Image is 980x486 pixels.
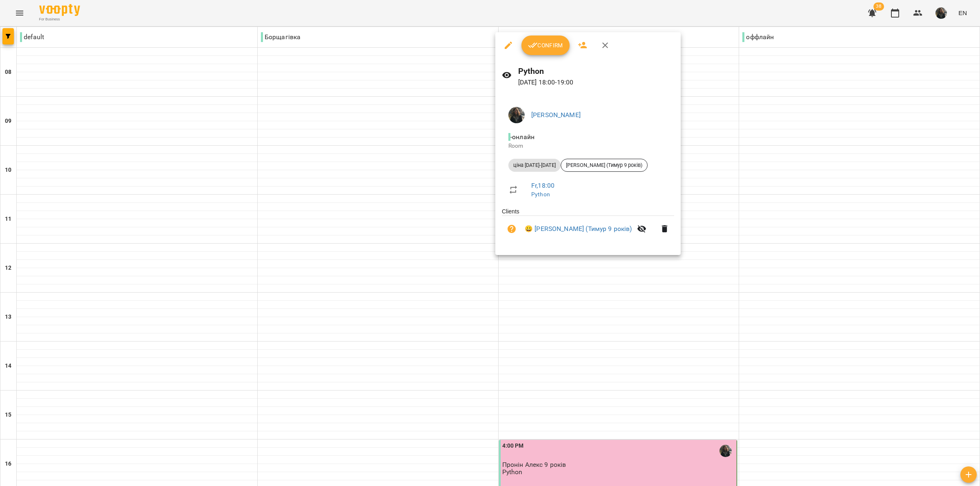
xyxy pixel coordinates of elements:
img: 33f9a82ed513007d0552af73e02aac8a.jpg [508,107,525,123]
h6: Python [518,65,675,78]
p: Room [508,142,668,150]
span: Confirm [528,40,563,50]
a: Python [531,191,550,198]
ul: Clients [502,207,674,245]
p: [DATE] 18:00 - 19:00 [518,78,675,87]
span: [PERSON_NAME] (Тимур 9 років) [561,162,647,169]
a: 😀 [PERSON_NAME] (Тимур 9 років) [525,224,632,234]
button: Unpaid. Bill the attendance? [502,219,521,239]
a: [PERSON_NAME] [531,111,581,119]
button: Confirm [521,36,570,55]
span: - онлайн [508,133,536,141]
a: Fr , 18:00 [531,182,555,189]
div: [PERSON_NAME] (Тимур 9 років) [561,159,648,172]
span: ціна [DATE]-[DATE] [508,162,561,169]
